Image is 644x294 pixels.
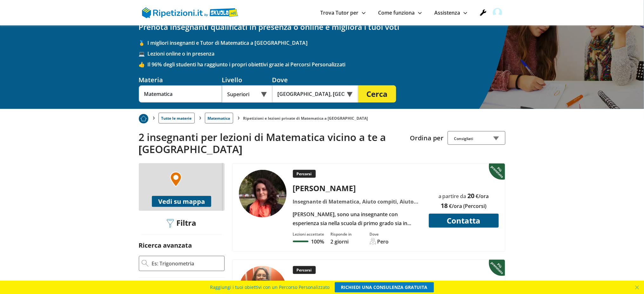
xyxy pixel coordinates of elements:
[272,85,349,103] input: Es. Indirizzo o CAP
[243,116,368,121] li: Ripetizioni e lezioni private di Matematica a [GEOGRAPHIC_DATA]
[378,9,422,16] a: Come funziona
[165,218,199,228] div: Filtra
[429,214,499,228] button: Contatta
[139,23,505,32] h2: Prenota insegnanti qualificati in presenza o online e migliora i tuoi voti
[358,85,396,103] button: Cerca
[142,7,238,18] img: logo Skuola.net | Ripetizioni.it
[272,76,358,84] div: Dove
[476,193,489,200] span: €/ora
[441,201,448,210] span: 18
[152,196,211,207] button: Vedi su mappa
[321,9,366,16] a: Trova Tutor per
[167,219,174,228] img: Filtra filtri mobile
[139,131,405,156] h2: 2 insegnanti per lezioni di Matematica vicino a te a [GEOGRAPHIC_DATA]
[449,203,487,210] span: €/ora (Percorsi)
[438,193,466,200] span: a partire da
[151,259,222,268] input: Es: Trigonometria
[370,231,389,237] div: Dove
[293,170,316,178] p: Percorsi
[205,113,233,124] a: Matematica
[290,279,425,290] div: [PERSON_NAME]
[139,114,148,124] img: Piu prenotato
[493,8,502,17] img: user avatar
[159,113,195,124] a: Tutte le materie
[222,85,272,103] div: Superiori
[311,238,324,245] p: 100%
[290,197,425,206] div: Insegnante di Matematica, Aiuto compiti, Aiuto esame di terza media, [PERSON_NAME], Geografia, In...
[448,131,505,145] div: Consigliati
[139,39,148,46] span: 🥇
[293,266,316,274] p: Percorsi
[290,210,425,228] div: [PERSON_NAME], sono una insegnante con esperienza sia nella scuola di primo grado sia in quella d...
[139,50,148,57] span: 💻
[139,76,222,84] div: Materia
[139,85,222,103] input: Es. Matematica
[239,170,287,217] img: tutor a Pero - Serena Maria
[331,238,352,245] p: 2 giorni
[139,241,192,250] label: Ricerca avanzata
[290,183,425,193] div: [PERSON_NAME]
[139,109,505,124] nav: breadcrumb d-none d-tablet-block
[222,76,272,84] div: Livello
[170,172,182,187] img: Marker
[489,163,506,180] img: Piu prenotato
[142,260,149,267] img: Ricerca Avanzata
[293,231,324,237] div: Lezioni accettate
[410,134,444,142] label: Ordina per
[210,282,330,292] span: Raggiungi i tuoi obiettivi con un Percorso Personalizzato
[377,238,389,245] div: Pero
[335,282,434,292] a: RICHIEDI UNA CONSULENZA GRATUITA
[331,231,352,237] div: Risponde in
[148,61,505,68] span: Il 96% degli studenti ha raggiunto i propri obiettivi grazie ai Percorsi Personalizzati
[142,9,238,16] a: logo Skuola.net | Ripetizioni.it
[468,191,475,200] span: 20
[148,50,505,57] span: Lezioni online o in presenza
[435,9,467,16] a: Assistenza
[139,61,148,68] span: 👍
[489,259,506,276] img: Piu prenotato
[148,39,505,46] span: I migliori insegnanti e Tutor di Matematica a [GEOGRAPHIC_DATA]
